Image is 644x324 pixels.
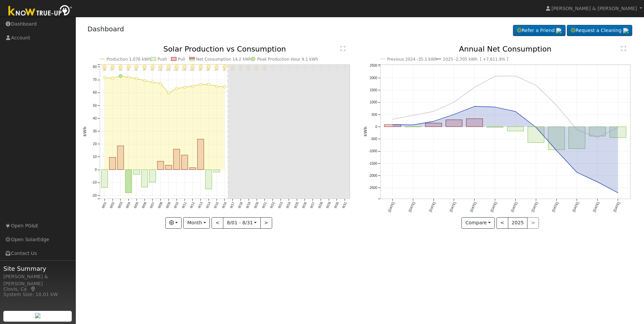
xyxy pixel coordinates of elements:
text: kWh [363,127,368,137]
circle: onclick="" [199,83,202,86]
text:  [341,46,345,51]
text: 8/24 [285,201,291,209]
text: 8/21 [261,201,267,209]
circle: onclick="" [617,126,619,129]
text: 8/28 [317,201,323,209]
rect: onclick="" [610,127,626,137]
rect: onclick="" [165,165,172,170]
text: -10 [92,181,97,185]
rect: onclick="" [189,168,196,170]
rect: onclick="" [117,146,124,170]
rect: onclick="" [181,155,188,170]
text: Peak Production Hour 9.1 kWh [257,57,318,62]
p: 91° [221,69,228,71]
circle: onclick="" [391,118,394,121]
text: -1000 [368,150,377,153]
circle: onclick="" [167,92,170,95]
p: 93° [133,69,139,71]
i: 8/06 - Clear [142,65,147,69]
text: 500 [372,113,377,117]
text: 2500 [370,64,378,68]
img: Know True-Up [5,4,76,19]
p: 96° [117,69,124,71]
text: 8/12 [189,201,195,209]
text: [DATE] [449,201,457,213]
p: 91° [125,69,132,71]
circle: onclick="" [514,75,517,77]
p: 99° [197,69,204,71]
text: 0 [375,125,377,129]
circle: onclick="" [494,75,496,78]
rect: onclick="" [384,125,401,127]
text: 8/14 [205,201,211,209]
rect: onclick="" [569,127,585,149]
circle: onclick="" [555,149,558,152]
circle: onclick="" [191,85,194,88]
i: 8/03 - Clear [118,65,122,69]
circle: onclick="" [432,110,435,113]
a: Map [30,286,36,292]
text: 8/01 [101,201,107,209]
button: < [212,217,223,229]
circle: onclick="" [535,84,538,87]
text: 8/03 [117,201,123,209]
text: Previous 2024 -35.1 kWh [387,57,437,62]
text: 8/06 [141,201,147,209]
rect: onclick="" [109,158,116,170]
circle: onclick="" [596,136,599,139]
div: [PERSON_NAME] & [PERSON_NAME] [3,273,72,287]
text: 30 [93,129,97,133]
text: [DATE] [510,201,518,213]
circle: onclick="" [143,79,146,82]
circle: onclick="" [576,171,578,174]
circle: onclick="" [453,113,455,116]
text: 8/17 [229,201,235,209]
text: 10 [93,155,97,159]
rect: onclick="" [425,123,442,127]
rect: onclick="" [197,139,204,169]
text: 70 [93,78,97,82]
img: retrieve [35,313,40,318]
circle: onclick="" [119,74,122,78]
circle: onclick="" [103,76,106,79]
text: [DATE] [387,201,395,213]
rect: onclick="" [205,170,212,189]
circle: onclick="" [391,123,394,126]
rect: onclick="" [528,127,544,142]
circle: onclick="" [151,81,154,84]
button: Compare [461,217,495,229]
i: 8/05 - Clear [134,65,138,69]
p: 101° [189,69,196,71]
rect: onclick="" [133,170,139,174]
circle: onclick="" [183,86,186,89]
circle: onclick="" [215,85,218,88]
circle: onclick="" [473,105,476,108]
circle: onclick="" [576,128,578,131]
text: [DATE] [408,201,416,213]
circle: onclick="" [432,120,435,123]
text: -2000 [368,174,377,177]
text: 8/23 [277,201,283,209]
circle: onclick="" [555,104,558,106]
p: 102° [157,69,164,71]
circle: onclick="" [111,77,114,79]
text: Net Consumption 14.2 kWh [196,57,251,62]
text: kWh [83,127,87,137]
rect: onclick="" [101,170,107,188]
p: 98° [101,69,107,71]
i: 8/09 - Clear [166,65,170,69]
text: 8/04 [125,201,131,209]
div: Clovis, Ca [3,286,72,293]
text: -20 [92,194,97,197]
text: 0 [95,168,97,172]
circle: onclick="" [412,124,414,126]
button: > [260,217,272,229]
text: 8/29 [325,201,331,209]
text: [DATE] [470,201,477,213]
p: 94° [213,69,220,71]
circle: onclick="" [412,114,414,117]
text: -1500 [368,162,377,165]
text: 8/31 [341,201,347,209]
circle: onclick="" [135,77,138,80]
text: 8/16 [221,201,227,209]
